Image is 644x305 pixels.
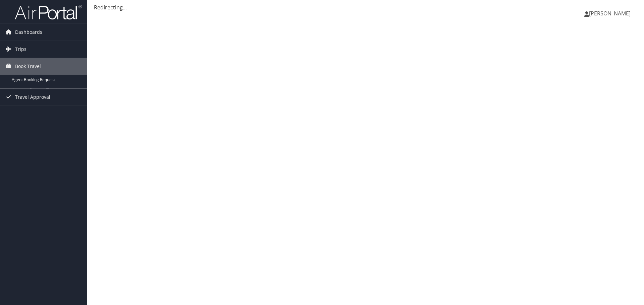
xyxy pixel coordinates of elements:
[589,10,631,17] span: [PERSON_NAME]
[15,89,50,105] span: Travel Approval
[15,58,41,75] span: Book Travel
[15,41,26,58] span: Trips
[15,4,82,20] img: airportal-logo.png
[94,3,637,11] div: Redirecting...
[584,3,637,23] a: [PERSON_NAME]
[15,24,42,41] span: Dashboards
